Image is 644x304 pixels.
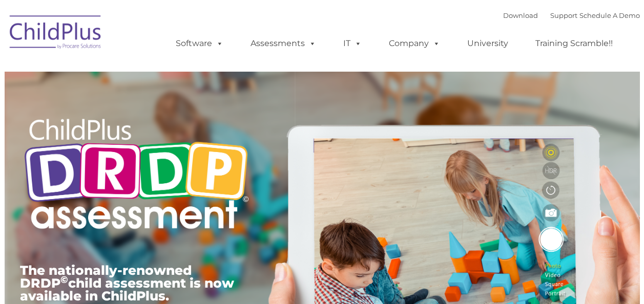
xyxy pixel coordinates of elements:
a: University [457,33,518,54]
img: ChildPlus by Procare Solutions [5,8,107,59]
a: Support [550,11,577,19]
a: Schedule A Demo [579,11,640,19]
a: Assessments [240,33,326,54]
a: Software [165,33,234,54]
sup: © [60,274,68,286]
span: The nationally-renowned DRDP child assessment is now available in ChildPlus. [20,263,234,303]
a: Training Scramble!! [525,33,623,54]
font: | [503,11,640,19]
a: Company [379,33,450,54]
a: Download [503,11,538,19]
img: Copyright - DRDP Logo Light [20,105,253,246]
a: IT [333,33,372,54]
